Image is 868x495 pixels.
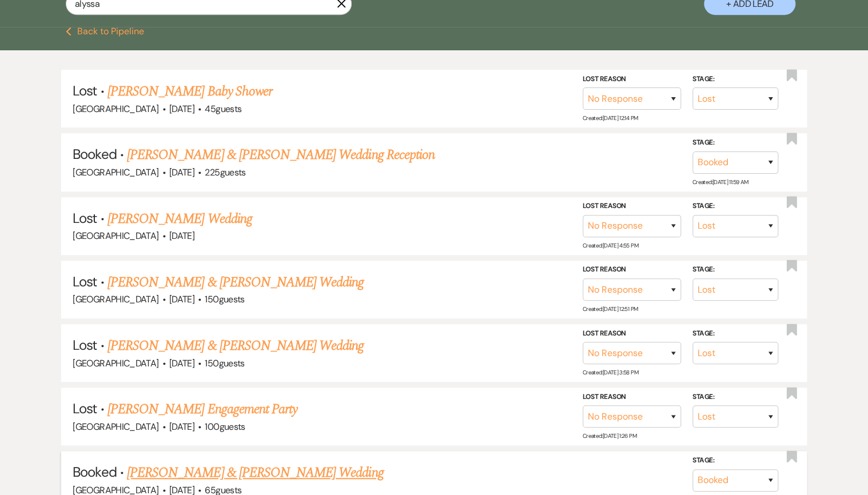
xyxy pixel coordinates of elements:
button: Back to Pipeline [66,27,144,36]
span: 225 guests [205,166,245,178]
a: [PERSON_NAME] Engagement Party [107,399,297,420]
span: Lost [73,336,97,354]
span: 150 guests [205,357,244,369]
span: 100 guests [205,421,245,433]
label: Stage: [692,328,778,340]
span: 45 guests [205,103,241,115]
span: [GEOGRAPHIC_DATA] [73,421,158,433]
span: Created: [DATE] 1:26 PM [583,432,636,440]
span: Created: [DATE] 3:58 PM [583,369,638,376]
span: [GEOGRAPHIC_DATA] [73,230,158,242]
span: [DATE] [169,230,194,242]
span: [DATE] [169,166,194,178]
label: Lost Reason [583,391,681,404]
span: [GEOGRAPHIC_DATA] [73,293,158,305]
span: Booked [73,463,116,481]
span: [GEOGRAPHIC_DATA] [73,166,158,178]
span: Lost [73,273,97,290]
span: Created: [DATE] 12:14 PM [583,114,638,122]
label: Lost Reason [583,73,681,86]
label: Stage: [692,137,778,149]
label: Stage: [692,391,778,404]
label: Lost Reason [583,200,681,213]
label: Lost Reason [583,328,681,340]
span: 150 guests [205,293,244,305]
a: [PERSON_NAME] Wedding [107,209,252,229]
span: [DATE] [169,357,194,369]
a: [PERSON_NAME] & [PERSON_NAME] Wedding [107,336,364,356]
a: [PERSON_NAME] Baby Shower [107,81,272,102]
label: Stage: [692,454,778,467]
label: Stage: [692,200,778,213]
span: Lost [73,209,97,227]
span: [GEOGRAPHIC_DATA] [73,103,158,115]
a: [PERSON_NAME] & [PERSON_NAME] Wedding Reception [127,145,435,165]
span: Created: [DATE] 4:55 PM [583,242,638,249]
span: Lost [73,400,97,417]
span: Created: [DATE] 11:59 AM [692,178,748,186]
span: [DATE] [169,103,194,115]
label: Stage: [692,264,778,276]
span: Lost [73,82,97,99]
label: Lost Reason [583,264,681,276]
span: [GEOGRAPHIC_DATA] [73,357,158,369]
a: [PERSON_NAME] & [PERSON_NAME] Wedding [127,462,383,483]
label: Stage: [692,73,778,86]
span: Created: [DATE] 12:51 PM [583,305,638,313]
span: [DATE] [169,293,194,305]
span: [DATE] [169,421,194,433]
span: Booked [73,145,116,163]
a: [PERSON_NAME] & [PERSON_NAME] Wedding [107,272,364,293]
